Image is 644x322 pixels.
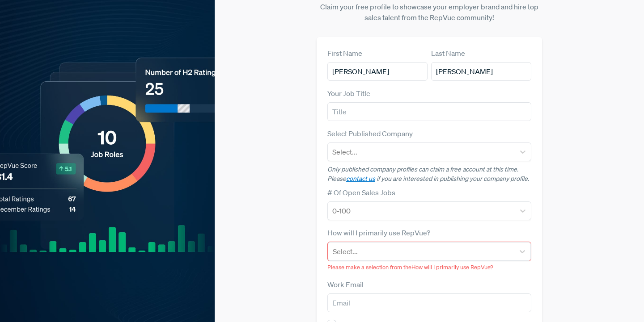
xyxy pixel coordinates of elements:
[327,88,370,99] label: Your Job Title
[327,102,531,121] input: Title
[346,175,375,183] a: contact us
[327,279,364,290] label: Work Email
[317,1,542,23] p: Claim your free profile to showcase your employer brand and hire top sales talent from the RepVue...
[327,293,531,312] input: Email
[327,128,413,139] label: Select Published Company
[327,227,430,238] label: How will I primarily use RepVue?
[327,48,362,59] label: First Name
[327,165,531,184] p: Only published company profiles can claim a free account at this time. Please if you are interest...
[327,62,428,81] input: First Name
[431,62,531,81] input: Last Name
[327,263,493,271] span: Please make a selection from the How will I primarily use RepVue?
[327,187,395,198] label: # Of Open Sales Jobs
[431,48,465,59] label: Last Name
